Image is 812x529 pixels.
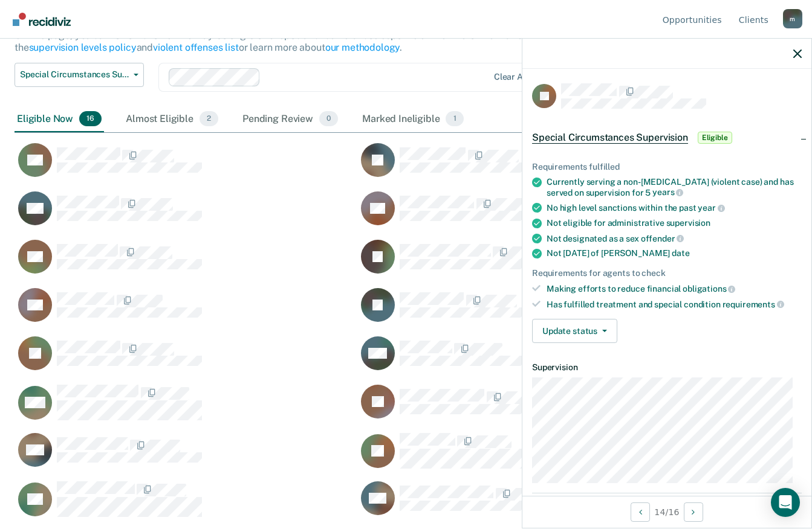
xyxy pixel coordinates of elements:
[357,432,700,481] div: CaseloadOpportunityCell-648DM
[532,268,802,278] div: Requirements for agents to check
[547,177,802,197] div: Currently serving a non-[MEDICAL_DATA] (violent case) and has served on supervision for 5
[15,143,357,191] div: CaseloadOpportunityCell-808BA
[20,69,129,80] span: Special Circumstances Supervision
[357,384,700,432] div: CaseloadOpportunityCell-2397U
[547,248,802,258] div: Not [DATE] of [PERSON_NAME]
[783,9,802,28] button: Profile dropdown button
[666,218,710,228] span: supervision
[522,496,811,528] div: 14 / 16
[357,239,700,287] div: CaseloadOpportunityCell-213EU
[15,336,357,384] div: CaseloadOpportunityCell-242HV
[698,132,732,144] span: Eligible
[200,111,218,127] span: 2
[547,202,802,213] div: No high level sanctions within the past
[547,218,802,228] div: Not eligible for administrative
[153,42,239,53] a: violent offenses list
[13,13,71,26] img: Recidiviz
[15,432,357,481] div: CaseloadOpportunityCell-872FV
[240,106,340,133] div: Pending Review
[15,106,104,133] div: Eligible Now
[547,283,802,294] div: Making efforts to reduce financial
[357,143,700,191] div: CaseloadOpportunityCell-329HF
[15,384,357,432] div: CaseloadOpportunityCell-646JG
[532,162,802,172] div: Requirements fulfilled
[547,233,802,244] div: Not designated as a sex
[319,111,338,127] span: 0
[123,106,221,133] div: Almost Eligible
[771,488,800,517] div: Open Intercom Messenger
[446,111,463,127] span: 1
[532,132,688,144] span: Special Circumstances Supervision
[357,191,700,239] div: CaseloadOpportunityCell-560KA
[652,187,683,197] span: years
[15,481,357,529] div: CaseloadOpportunityCell-597IM
[357,481,700,529] div: CaseloadOpportunityCell-184GK
[15,287,357,336] div: CaseloadOpportunityCell-629IT
[532,319,617,343] button: Update status
[494,72,545,82] div: Clear agents
[672,248,689,258] span: date
[357,287,700,336] div: CaseloadOpportunityCell-882ES
[360,106,466,133] div: Marked Ineligible
[684,502,703,522] button: Next Opportunity
[532,362,802,373] dt: Supervision
[29,42,137,53] a: supervision levels policy
[15,191,357,239] div: CaseloadOpportunityCell-340AU
[783,9,802,28] div: m
[631,502,650,522] button: Previous Opportunity
[15,239,357,287] div: CaseloadOpportunityCell-747EM
[641,234,684,243] span: offender
[698,203,724,213] span: year
[522,118,811,157] div: Special Circumstances SupervisionEligible
[325,42,400,53] a: our methodology
[683,284,735,293] span: obligations
[547,299,802,310] div: Has fulfilled treatment and special condition
[79,111,102,127] span: 16
[723,300,784,309] span: requirements
[357,336,700,384] div: CaseloadOpportunityCell-685JR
